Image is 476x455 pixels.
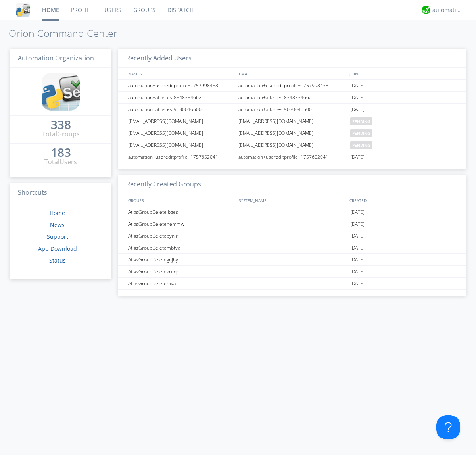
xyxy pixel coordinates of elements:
[118,206,466,218] a: AtlasGroupDeletejbges[DATE]
[126,68,235,79] div: NAMES
[126,104,236,115] div: automation+atlastest9630646500
[236,104,348,115] div: automation+atlastest9630646500
[38,245,77,252] a: App Download
[350,117,372,125] span: pending
[118,242,466,254] a: AtlasGroupDeletembtvq[DATE]
[350,266,365,278] span: [DATE]
[42,73,80,111] img: cddb5a64eb264b2086981ab96f4c1ba7
[50,221,65,228] a: News
[350,230,365,242] span: [DATE]
[18,54,94,62] span: Automation Organization
[236,151,348,163] div: automation+usereditprofile+1757652041
[236,92,348,103] div: automation+atlastest8348334662
[126,266,236,277] div: AtlasGroupDeletekruqr
[126,151,236,163] div: automation+usereditprofile+1757652041
[350,92,365,104] span: [DATE]
[118,278,466,290] a: AtlasGroupDeleterjiva[DATE]
[118,139,466,151] a: [EMAIL_ADDRESS][DOMAIN_NAME][EMAIL_ADDRESS][DOMAIN_NAME]pending
[44,157,77,167] div: Total Users
[47,233,68,240] a: Support
[350,104,365,115] span: [DATE]
[50,209,65,217] a: Home
[126,194,235,206] div: GROUPS
[350,254,365,266] span: [DATE]
[126,278,236,289] div: AtlasGroupDeleterjiva
[126,80,236,91] div: automation+usereditprofile+1757998438
[118,80,466,92] a: automation+usereditprofile+1757998438automation+usereditprofile+1757998438[DATE]
[347,194,459,206] div: CREATED
[236,80,348,91] div: automation+usereditprofile+1757998438
[49,257,66,264] a: Status
[126,254,236,265] div: AtlasGroupDeletegnjhy
[350,278,365,290] span: [DATE]
[432,6,462,14] div: automation+atlas
[51,148,71,156] div: 183
[350,141,372,149] span: pending
[236,115,348,127] div: [EMAIL_ADDRESS][DOMAIN_NAME]
[126,127,236,139] div: [EMAIL_ADDRESS][DOMAIN_NAME]
[51,121,71,129] div: 338
[126,242,236,253] div: AtlasGroupDeletembtvq
[118,175,466,194] h3: Recently Created Groups
[350,80,365,92] span: [DATE]
[422,6,430,14] img: d2d01cd9b4174d08988066c6d424eccd
[126,92,236,103] div: automation+atlastest8348334662
[350,206,365,218] span: [DATE]
[10,183,111,203] h3: Shortcuts
[118,151,466,163] a: automation+usereditprofile+1757652041automation+usereditprofile+1757652041[DATE]
[118,230,466,242] a: AtlasGroupDeletepynir[DATE]
[118,92,466,104] a: automation+atlastest8348334662automation+atlastest8348334662[DATE]
[126,230,236,242] div: AtlasGroupDeletepynir
[237,194,347,206] div: SYSTEM_NAME
[236,139,348,151] div: [EMAIL_ADDRESS][DOMAIN_NAME]
[51,148,71,157] a: 183
[236,127,348,139] div: [EMAIL_ADDRESS][DOMAIN_NAME]
[51,121,71,130] a: 338
[347,68,459,79] div: JOINED
[118,115,466,127] a: [EMAIL_ADDRESS][DOMAIN_NAME][EMAIL_ADDRESS][DOMAIN_NAME]pending
[118,218,466,230] a: AtlasGroupDeletenemmw[DATE]
[350,151,365,163] span: [DATE]
[436,415,460,439] iframe: Toggle Customer Support
[118,127,466,139] a: [EMAIL_ADDRESS][DOMAIN_NAME][EMAIL_ADDRESS][DOMAIN_NAME]pending
[237,68,347,79] div: EMAIL
[118,266,466,278] a: AtlasGroupDeletekruqr[DATE]
[118,254,466,266] a: AtlasGroupDeletegnjhy[DATE]
[126,139,236,151] div: [EMAIL_ADDRESS][DOMAIN_NAME]
[126,218,236,230] div: AtlasGroupDeletenemmw
[350,218,365,230] span: [DATE]
[16,3,30,17] img: cddb5a64eb264b2086981ab96f4c1ba7
[350,242,365,254] span: [DATE]
[126,115,236,127] div: [EMAIL_ADDRESS][DOMAIN_NAME]
[126,206,236,218] div: AtlasGroupDeletejbges
[350,129,372,137] span: pending
[118,104,466,115] a: automation+atlastest9630646500automation+atlastest9630646500[DATE]
[118,49,466,68] h3: Recently Added Users
[42,130,80,139] div: Total Groups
